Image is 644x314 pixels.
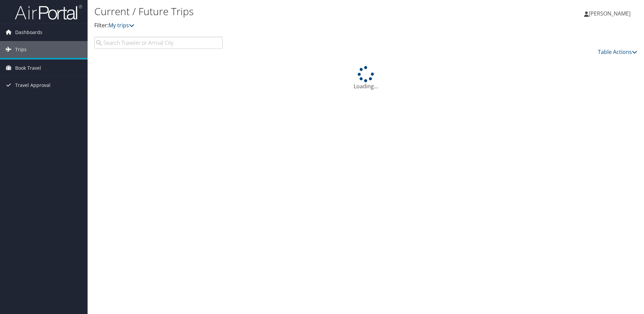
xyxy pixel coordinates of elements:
input: Search Traveler or Arrival City [94,37,223,49]
h1: Current / Future Trips [94,4,456,19]
p: Filter: [94,21,456,30]
span: Travel Approval [15,77,51,94]
img: airportal-logo.png [15,4,82,20]
span: Book Travel [15,60,41,76]
a: My trips [108,22,134,29]
span: Trips [15,41,27,58]
a: Table Actions [598,48,637,56]
span: [PERSON_NAME] [589,10,631,17]
div: Loading... [94,66,637,90]
span: Dashboards [15,24,42,41]
a: [PERSON_NAME] [584,3,637,24]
